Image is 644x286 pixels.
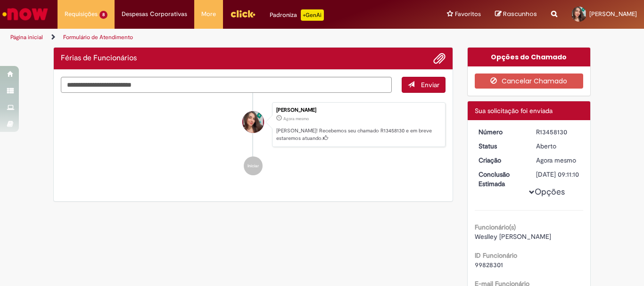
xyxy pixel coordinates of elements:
li: Maria Eduarda Bichara Gondim de Azeredo [61,102,446,147]
span: More [201,9,216,19]
p: +GenAi [301,9,324,21]
div: Padroniza [270,9,324,21]
div: [PERSON_NAME] [276,107,440,113]
img: ServiceNow [1,5,50,24]
span: Favoritos [455,9,481,19]
time: 28/08/2025 14:11:06 [536,156,576,164]
p: [PERSON_NAME]! Recebemos seu chamado R13458130 e em breve estaremos atuando. [276,127,440,142]
ul: Histórico de tíquete [61,93,446,185]
dt: Conclusão Estimada [471,170,529,188]
time: 28/08/2025 14:11:06 [283,116,309,122]
dt: Número [471,127,529,137]
span: Sua solicitação foi enviada [475,106,553,115]
span: Requisições [65,9,98,19]
span: Agora mesmo [536,156,576,164]
span: Agora mesmo [283,116,309,122]
b: Funcionário(s) [475,223,516,231]
dt: Criação [471,155,529,165]
a: Formulário de Atendimento [63,33,133,41]
span: [PERSON_NAME] [589,10,637,18]
a: Rascunhos [495,10,537,19]
div: Aberto [536,141,580,151]
ul: Trilhas de página [7,29,422,46]
button: Adicionar anexos [433,52,446,65]
button: Cancelar Chamado [475,74,584,89]
div: Opções do Chamado [468,48,591,66]
div: R13458130 [536,127,580,137]
span: Weslley [PERSON_NAME] [475,232,551,241]
textarea: Digite sua mensagem aqui... [61,77,392,93]
img: click_logo_yellow_360x200.png [230,7,256,21]
h2: Férias de Funcionários Histórico de tíquete [61,54,137,63]
a: Página inicial [10,33,43,41]
div: Maria Eduarda Bichara Gondim de Azeredo [242,111,264,133]
span: Enviar [421,81,439,89]
b: ID Funcionário [475,251,517,260]
span: 8 [99,11,107,19]
span: Despesas Corporativas [122,9,187,19]
span: Rascunhos [503,9,537,18]
div: [DATE] 09:11:10 [536,170,580,179]
div: 28/08/2025 14:11:06 [536,155,580,165]
dt: Status [471,141,529,151]
button: Enviar [402,77,446,93]
span: 99828301 [475,261,503,269]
